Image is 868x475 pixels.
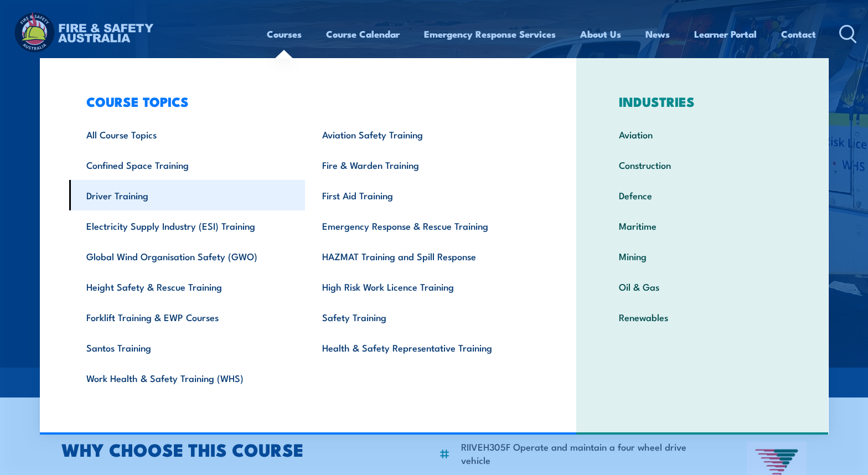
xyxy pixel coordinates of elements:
a: High Risk Work Licence Training [305,271,541,302]
a: Fire & Warden Training [305,149,541,180]
a: Aviation Safety Training [305,119,541,149]
a: Work Health & Safety Training (WHS) [69,363,306,393]
a: Forklift Training & EWP Courses [69,302,306,332]
h2: WHY CHOOSE THIS COURSE [61,441,385,457]
h3: COURSE TOPICS [69,94,542,109]
a: News [645,19,670,49]
a: HAZMAT Training and Spill Response [305,241,541,271]
a: Course Calendar [326,19,400,49]
a: Emergency Response Services [424,19,556,49]
a: First Aid Training [305,180,541,210]
a: Emergency Response & Rescue Training [305,210,541,241]
a: Santos Training [69,332,306,363]
a: Health & Safety Representative Training [305,332,541,363]
a: Defence [602,180,803,210]
a: Aviation [602,119,803,149]
a: Mining [602,241,803,271]
a: Confined Space Training [69,149,306,180]
a: Courses [267,19,302,49]
a: Learner Portal [694,19,757,49]
h3: INDUSTRIES [602,94,803,109]
a: Driver Training [69,180,306,210]
a: Contact [781,19,816,49]
a: Oil & Gas [602,271,803,302]
a: Construction [602,149,803,180]
a: Global Wind Organisation Safety (GWO) [69,241,306,271]
a: All Course Topics [69,119,306,149]
a: Renewables [602,302,803,332]
a: Maritime [602,210,803,241]
a: About Us [580,19,621,49]
li: RIIVEH305F Operate and maintain a four wheel drive vehicle [461,440,693,466]
a: Safety Training [305,302,541,332]
a: Height Safety & Rescue Training [69,271,306,302]
a: Electricity Supply Industry (ESI) Training [69,210,306,241]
